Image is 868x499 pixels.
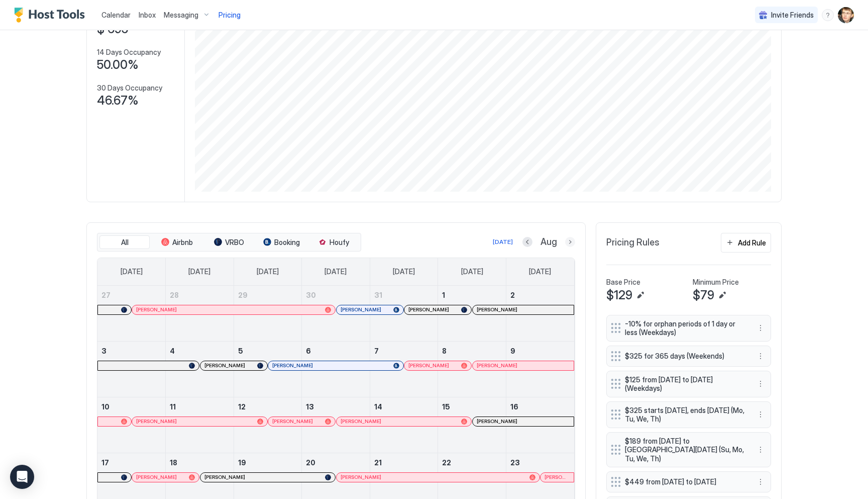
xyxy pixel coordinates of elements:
button: More options [754,350,767,362]
a: Host Tools Logo [14,8,89,23]
a: Friday [451,258,493,285]
button: Next month [565,237,575,247]
span: 9 [510,347,515,355]
div: [PERSON_NAME] [341,474,535,480]
span: [DATE] [121,267,143,276]
span: [PERSON_NAME] [204,362,245,369]
div: Add Rule [738,237,766,248]
span: All [121,238,129,247]
td: August 3, 2025 [97,341,166,397]
span: [PERSON_NAME] [272,418,313,425]
div: [PERSON_NAME] [272,362,399,369]
span: 11 [170,402,176,411]
span: 10 [101,402,110,411]
span: $125 from [DATE] to [DATE] (Weekdays) [625,375,744,393]
span: 6 [306,347,311,355]
span: Calendar [101,11,131,19]
span: $325 starts [DATE], ends [DATE] (Mo, Tu, We, Th) [625,406,744,424]
button: Houfy [308,235,359,249]
span: Messaging [164,11,198,20]
div: [PERSON_NAME] [545,474,570,480]
td: August 8, 2025 [438,341,506,397]
span: [PERSON_NAME] [477,418,517,425]
a: August 19, 2025 [234,453,302,472]
span: Inbox [139,11,156,19]
div: [PERSON_NAME] [408,306,467,313]
span: 20 [306,458,315,467]
div: menu [754,408,767,421]
span: 1 [442,291,445,299]
span: 19 [238,458,246,467]
span: $129 [606,288,632,303]
a: August 4, 2025 [166,342,234,360]
span: $449 from [DATE] to [DATE] [625,477,744,486]
a: August 11, 2025 [166,397,234,416]
div: menu [754,350,767,362]
a: August 18, 2025 [166,453,234,472]
a: August 8, 2025 [438,342,506,360]
span: 8 [442,347,447,355]
span: 15 [442,402,450,411]
a: July 27, 2025 [97,286,165,304]
div: [PERSON_NAME] [477,418,570,425]
span: [DATE] [393,267,415,276]
span: 46.67% [97,93,139,108]
a: Saturday [519,258,561,285]
span: [PERSON_NAME] [204,474,245,480]
td: August 6, 2025 [302,341,370,397]
span: 23 [510,458,520,467]
span: 29 [238,291,248,299]
span: 27 [101,291,111,299]
a: Monday [178,258,221,285]
div: [PERSON_NAME] [408,362,467,369]
span: [PERSON_NAME] [341,418,381,425]
a: August 16, 2025 [506,397,574,416]
a: Thursday [383,258,425,285]
span: 30 [306,291,316,299]
div: [PERSON_NAME] [136,474,195,480]
button: [DATE] [491,236,514,248]
span: 14 [374,402,382,411]
span: Airbnb [172,238,193,247]
a: Inbox [139,10,156,20]
button: More options [754,476,767,488]
div: menu [754,378,767,390]
span: 22 [442,458,451,467]
a: August 22, 2025 [438,453,506,472]
span: [PERSON_NAME] [341,306,381,313]
span: [DATE] [257,267,279,276]
span: [PERSON_NAME] [136,474,177,480]
span: [PERSON_NAME] [136,306,177,313]
button: More options [754,408,767,421]
span: 12 [238,402,246,411]
a: August 7, 2025 [370,342,438,360]
span: [PERSON_NAME] [341,474,381,480]
span: VRBO [225,238,244,247]
td: August 16, 2025 [506,397,574,453]
a: August 2, 2025 [506,286,574,304]
span: 28 [170,291,179,299]
span: 4 [170,347,175,355]
a: August 23, 2025 [506,453,574,472]
span: [PERSON_NAME] [408,362,449,369]
a: Tuesday [247,258,289,285]
span: [PERSON_NAME] [408,306,449,313]
button: More options [754,444,767,456]
div: [PERSON_NAME] [341,418,467,425]
a: July 31, 2025 [370,286,438,304]
span: -10% for orphan periods of 1 day or less (Weekdays) [625,319,744,337]
button: Booking [256,235,306,249]
span: $189 from [DATE] to [GEOGRAPHIC_DATA][DATE] (Su, Mo, Tu, We, Th) [625,437,744,463]
span: [DATE] [188,267,210,276]
span: 21 [374,458,382,467]
span: 7 [374,347,379,355]
span: Minimum Price [693,278,739,287]
a: July 30, 2025 [302,286,370,304]
td: July 29, 2025 [234,286,302,342]
a: August 5, 2025 [234,342,302,360]
span: [DATE] [324,267,347,276]
button: Edit [716,289,728,301]
span: 3 [101,347,106,355]
td: August 13, 2025 [302,397,370,453]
